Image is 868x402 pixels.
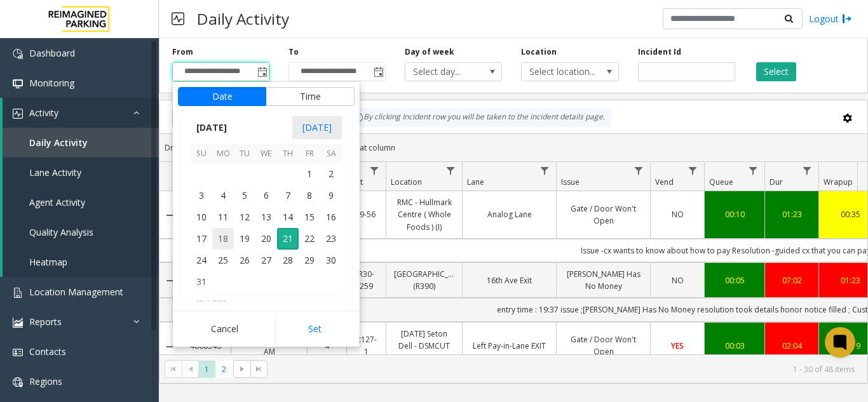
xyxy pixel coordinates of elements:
[234,185,255,206] td: Tuesday, August 5, 2025
[773,208,811,220] div: 01:23
[842,12,852,25] img: logout
[191,293,342,314] th: [DATE]
[299,163,320,185] td: Friday, August 1, 2025
[159,210,180,220] a: Collapse Details
[355,268,378,292] a: R30-259
[233,360,250,378] span: Go to the next page
[658,340,696,352] a: YES
[564,268,642,292] a: [PERSON_NAME] Has No Money
[234,206,255,228] span: 12
[29,137,88,149] span: Daily Activity
[191,228,212,250] span: 17
[773,274,811,286] a: 07:02
[255,250,277,271] span: 27
[191,228,212,250] td: Sunday, August 17, 2025
[234,206,255,228] td: Tuesday, August 12, 2025
[320,163,342,185] span: 2
[198,361,215,378] span: Page 1
[394,328,454,365] a: [DATE] Seton Dell - DSMCUT 127-51 (R390)
[672,275,684,286] span: NO
[191,250,212,271] span: 24
[277,206,299,228] td: Thursday, August 14, 2025
[320,250,342,271] td: Saturday, August 30, 2025
[320,228,342,250] span: 23
[234,144,255,164] th: Tu
[288,46,299,58] label: To
[320,250,342,271] span: 30
[212,185,234,206] span: 4
[254,364,264,374] span: Go to the last page
[172,46,193,58] label: From
[29,375,62,387] span: Regions
[347,108,611,127] div: By clicking Incident row you will be taken to the incident details page.
[159,162,867,354] div: Data table
[212,228,234,250] span: 18
[234,228,255,250] span: 19
[172,3,184,34] img: pageIcon
[277,250,299,271] td: Thursday, August 28, 2025
[159,342,180,352] a: Collapse Details
[191,206,212,228] span: 10
[299,185,320,206] td: Friday, August 8, 2025
[191,185,212,206] td: Sunday, August 3, 2025
[29,226,93,238] span: Quality Analysis
[191,271,212,293] span: 31
[255,228,277,250] span: 20
[672,209,684,220] span: NO
[255,144,277,164] th: We
[212,250,234,271] td: Monday, August 25, 2025
[299,206,320,228] td: Friday, August 15, 2025
[3,217,159,247] a: Quality Analysis
[712,208,757,220] div: 00:10
[824,177,853,187] span: Wrapup
[277,228,299,250] td: Thursday, August 21, 2025
[212,144,234,164] th: Mo
[13,347,23,358] img: 'icon'
[250,360,268,378] span: Go to the last page
[299,144,320,164] th: Fr
[159,276,180,286] a: Collapse Details
[234,185,255,206] span: 5
[178,315,271,343] button: Cancel
[13,109,23,119] img: 'icon'
[709,177,733,187] span: Queue
[630,162,648,179] a: Issue Filter Menu
[3,128,159,157] a: Daily Activity
[277,185,299,206] td: Thursday, August 7, 2025
[355,333,378,358] a: R127-1
[470,340,548,352] a: Left Pay-in-Lane EXIT
[277,206,299,228] span: 14
[355,208,378,220] a: I9-56
[442,162,459,179] a: Location Filter Menu
[255,206,277,228] span: 13
[712,274,757,286] a: 00:05
[212,206,234,228] td: Monday, August 11, 2025
[561,177,580,187] span: Issue
[191,118,233,137] span: [DATE]
[212,206,234,228] span: 11
[29,316,62,328] span: Reports
[391,177,422,187] span: Location
[394,196,454,233] a: RMC - Hullmark Centre ( Whole Foods ) (I)
[255,185,277,206] td: Wednesday, August 6, 2025
[13,79,23,89] img: 'icon'
[178,87,266,106] button: Date tab
[191,250,212,271] td: Sunday, August 24, 2025
[277,185,299,206] span: 7
[29,345,66,358] span: Contacts
[299,163,320,185] span: 1
[277,228,299,250] span: 21
[292,116,342,139] span: [DATE]
[255,228,277,250] td: Wednesday, August 20, 2025
[405,46,454,58] label: Day of week
[299,206,320,228] span: 15
[3,98,159,128] a: Activity
[234,250,255,271] span: 26
[255,206,277,228] td: Wednesday, August 13, 2025
[773,340,811,352] a: 02:04
[191,206,212,228] td: Sunday, August 10, 2025
[564,203,642,227] a: Gate / Door Won't Open
[299,228,320,250] td: Friday, August 22, 2025
[470,274,548,286] a: 16th Ave Exit
[275,315,355,343] button: Set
